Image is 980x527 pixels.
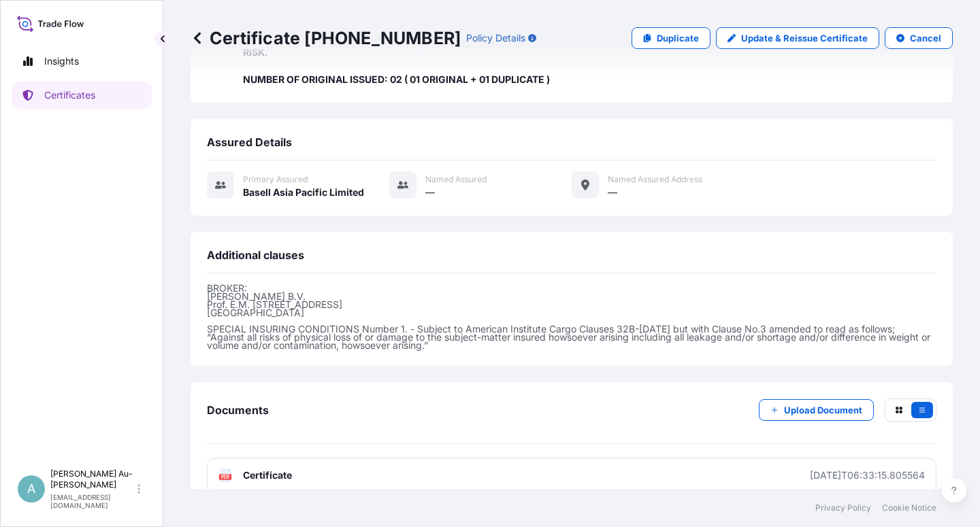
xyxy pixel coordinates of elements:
[632,27,710,49] a: Duplicate
[243,469,292,482] span: Certificate
[207,284,936,350] p: BROKER: [PERSON_NAME] B.V. Prof. E.M. [STREET_ADDRESS] [GEOGRAPHIC_DATA] SPECIAL INSURING CONDITI...
[885,27,953,49] button: Cancel
[27,482,35,496] span: A
[207,248,304,262] span: Additional clauses
[882,503,936,513] a: Cookie Notice
[207,403,269,417] span: Documents
[716,27,879,49] a: Update & Reissue Certificate
[207,135,292,149] span: Assured Details
[191,27,461,49] p: Certificate [PHONE_NUMBER]
[50,469,135,490] p: [PERSON_NAME] Au-[PERSON_NAME]
[243,186,364,199] span: Basell Asia Pacific Limited
[759,399,874,421] button: Upload Document
[466,31,525,45] p: Policy Details
[741,31,868,45] p: Update & Reissue Certificate
[12,48,152,75] a: Insights
[221,475,230,479] text: PDF
[44,54,79,68] p: Insights
[608,186,617,199] span: —
[44,88,95,102] p: Certificates
[50,493,135,509] p: [EMAIL_ADDRESS][DOMAIN_NAME]
[815,503,871,513] a: Privacy Policy
[810,469,925,482] div: [DATE]T06:33:15.805564
[910,31,941,45] p: Cancel
[784,403,862,417] p: Upload Document
[425,174,487,185] span: Named Assured
[608,174,702,185] span: Named Assured Address
[657,31,699,45] p: Duplicate
[207,458,936,493] a: PDFCertificate[DATE]T06:33:15.805564
[12,82,152,109] a: Certificates
[425,186,435,199] span: —
[243,174,308,185] span: Primary assured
